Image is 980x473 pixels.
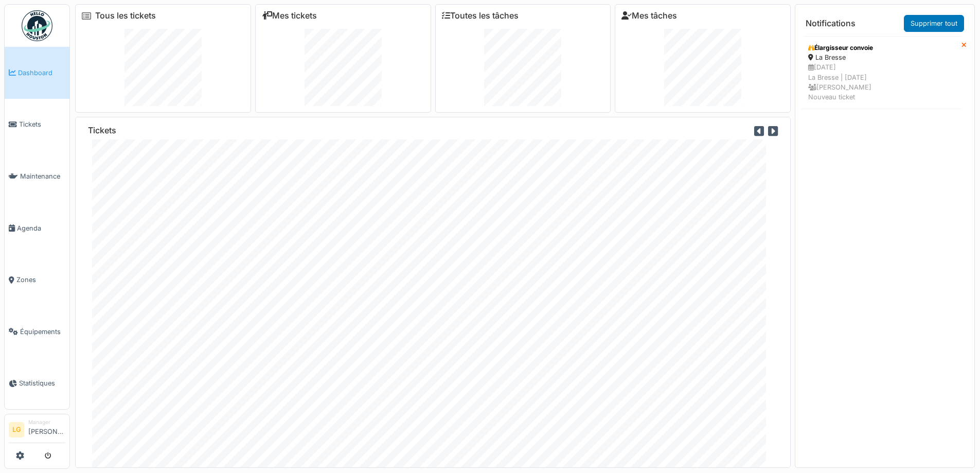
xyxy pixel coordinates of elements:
a: Dashboard [5,47,69,99]
a: Tous les tickets [95,11,156,21]
a: Agenda [5,202,69,254]
a: Maintenance [5,150,69,202]
span: Agenda [17,223,65,233]
a: Statistiques [5,358,69,410]
span: Maintenance [20,171,65,181]
h6: Notifications [806,19,856,28]
a: Toutes les tâches [442,11,519,21]
a: Zones [5,254,69,306]
li: LG [9,422,24,437]
span: Équipements [20,327,65,337]
span: Dashboard [18,68,65,78]
div: [DATE] La Bresse | [DATE] [PERSON_NAME] Nouveau ticket [808,62,955,102]
img: Badge_color-CXgf-gQk.svg [22,10,52,41]
a: Équipements [5,306,69,358]
div: La Bresse [808,52,955,62]
span: Statistiques [19,378,65,388]
li: [PERSON_NAME] [28,418,65,441]
a: Tickets [5,99,69,151]
h6: Tickets [88,126,116,135]
a: Mes tickets [262,11,317,21]
div: Élargisseur convoie [808,43,955,52]
a: LG Manager[PERSON_NAME] [9,418,65,443]
a: Élargisseur convoie La Bresse [DATE]La Bresse | [DATE] [PERSON_NAME]Nouveau ticket [801,36,961,109]
span: Tickets [19,119,65,129]
span: Zones [16,275,65,285]
a: Mes tâches [621,11,677,21]
div: Manager [28,418,65,426]
a: Supprimer tout [904,15,964,32]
